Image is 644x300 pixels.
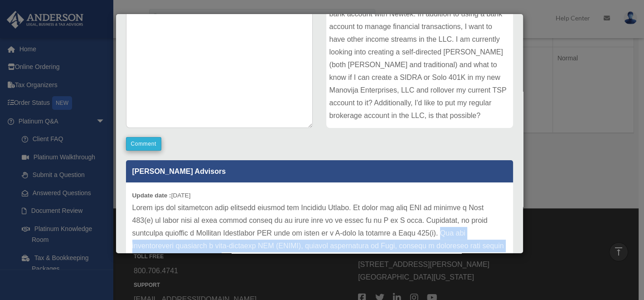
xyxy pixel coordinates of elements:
button: Comment [126,137,162,151]
p: [PERSON_NAME] Advisors [126,160,513,182]
b: Update date : [132,192,171,199]
small: [DATE] [132,192,191,199]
